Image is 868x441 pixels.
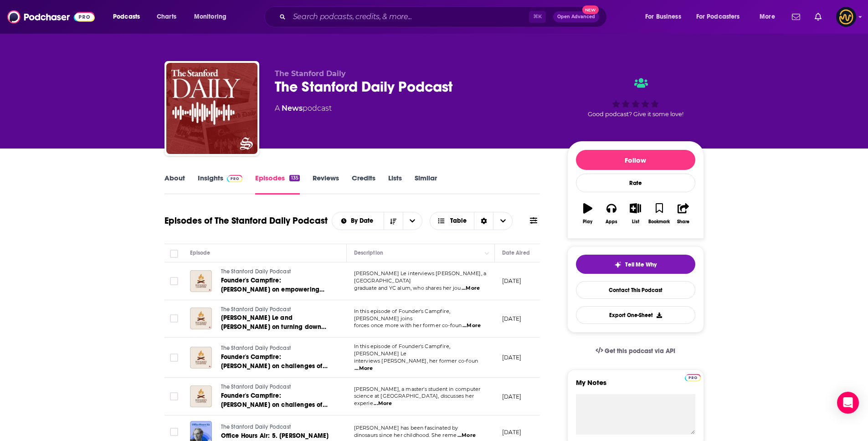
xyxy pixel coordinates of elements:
[502,354,522,361] p: [DATE]
[221,353,330,388] span: Founder's Campfire: [PERSON_NAME] on challenges of building AI agents, crypto, and real estate tech
[170,277,178,285] span: Toggle select row
[221,384,291,390] span: The Stanford Daily Podcast
[647,197,671,230] button: Bookmark
[354,393,474,406] span: science at [GEOGRAPHIC_DATA], discusses her experie
[753,10,786,24] button: open menu
[588,111,683,118] span: Good podcast? Give it some love!
[221,276,330,294] a: Founder's Campfire: [PERSON_NAME] on empowering chronic disease patients with Flair Health
[529,11,546,23] span: ⌘ K
[221,277,325,312] span: Founder's Campfire: [PERSON_NAME] on empowering chronic disease patients with Flair Health
[354,425,458,431] span: [PERSON_NAME] has been fascinated by
[170,392,178,400] span: Toggle select row
[576,306,695,324] button: Export One-Sheet
[221,306,291,313] span: The Stanford Daily Podcast
[623,197,647,230] button: List
[221,306,330,314] a: The Stanford Daily Podcast
[354,247,383,258] div: Description
[282,104,303,113] a: News
[502,393,522,400] p: [DATE]
[583,219,592,225] div: Play
[606,219,617,225] div: Apps
[837,392,859,414] div: Open Intercom Messenger
[332,218,384,224] button: open menu
[576,150,695,170] button: Follow
[354,285,461,291] span: graduate and YC alum, who shares her jou
[255,174,299,195] a: Episodes135
[221,268,291,275] span: The Stanford Daily Podcast
[7,8,95,26] img: Podchaser - Follow, Share and Rate Podcasts
[170,428,178,436] span: Toggle select row
[170,354,178,362] span: Toggle select row
[221,353,330,371] a: Founder's Campfire: [PERSON_NAME] on challenges of building AI agents, crypto, and real estate tech
[625,261,657,268] span: Tell Me Why
[600,197,623,230] button: Apps
[450,218,467,224] span: Table
[836,7,856,27] button: Show profile menu
[332,212,422,230] h2: Choose List sort
[351,218,376,224] span: By Date
[588,340,683,362] a: Get this podcast via API
[788,9,804,25] a: Show notifications dropdown
[457,432,476,439] span: ...More
[221,423,329,431] a: The Stanford Daily Podcast
[462,285,480,292] span: ...More
[671,197,695,230] button: Share
[289,175,299,181] div: 135
[354,386,481,392] span: [PERSON_NAME], a master's student in computer
[313,174,339,195] a: Reviews
[811,9,825,25] a: Show notifications dropdown
[677,219,689,225] div: Share
[576,255,695,274] button: tell me why sparkleTell Me Why
[639,10,693,24] button: open menu
[164,215,328,226] h1: Episodes of The Stanford Daily Podcast
[576,281,695,299] a: Contact This Podcast
[388,174,402,195] a: Lists
[221,391,330,410] a: Founder's Campfire: [PERSON_NAME] on challenges of monetizing virtual reality and consumer fashio...
[836,7,856,27] span: Logged in as LowerStreet
[502,315,522,323] p: [DATE]
[166,63,257,154] a: The Stanford Daily Podcast
[354,308,451,322] span: In this episode of Founder's Campfire, [PERSON_NAME] joins
[273,6,616,27] div: Search podcasts, credits, & more...
[275,103,332,114] div: A podcast
[107,10,152,24] button: open menu
[384,212,403,230] button: Sort Direction
[374,400,392,407] span: ...More
[151,10,182,24] a: Charts
[164,174,185,195] a: About
[354,322,462,328] span: forces once more with her former co-foun
[605,347,675,355] span: Get this podcast via API
[275,69,346,78] span: The Stanford Daily
[221,345,291,351] span: The Stanford Daily Podcast
[614,261,621,268] img: tell me why sparkle
[430,212,513,230] button: Choose View
[190,247,211,258] div: Episode
[760,10,775,23] span: More
[502,277,522,285] p: [DATE]
[645,10,681,23] span: For Business
[582,5,599,14] span: New
[227,175,243,182] img: Podchaser Pro
[221,392,328,427] span: Founder's Campfire: [PERSON_NAME] on challenges of monetizing virtual reality and consumer fashio...
[221,424,291,430] span: The Stanford Daily Podcast
[113,10,140,23] span: Podcasts
[354,432,457,438] span: dinosaurs since her childhood. She reme
[482,248,493,259] button: Column Actions
[576,378,695,394] label: My Notes
[553,11,599,22] button: Open AdvancedNew
[157,10,176,23] span: Charts
[170,314,178,323] span: Toggle select row
[289,10,529,24] input: Search podcasts, credits, & more...
[354,365,373,372] span: ...More
[632,219,639,225] div: List
[576,197,600,230] button: Play
[474,212,493,230] div: Sort Direction
[194,10,226,23] span: Monitoring
[462,322,481,329] span: ...More
[415,174,437,195] a: Similar
[221,383,330,391] a: The Stanford Daily Podcast
[354,358,478,364] span: interviews [PERSON_NAME], her former co-foun
[685,374,701,381] img: Podchaser Pro
[354,270,487,284] span: [PERSON_NAME] Le interviews [PERSON_NAME], a [GEOGRAPHIC_DATA]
